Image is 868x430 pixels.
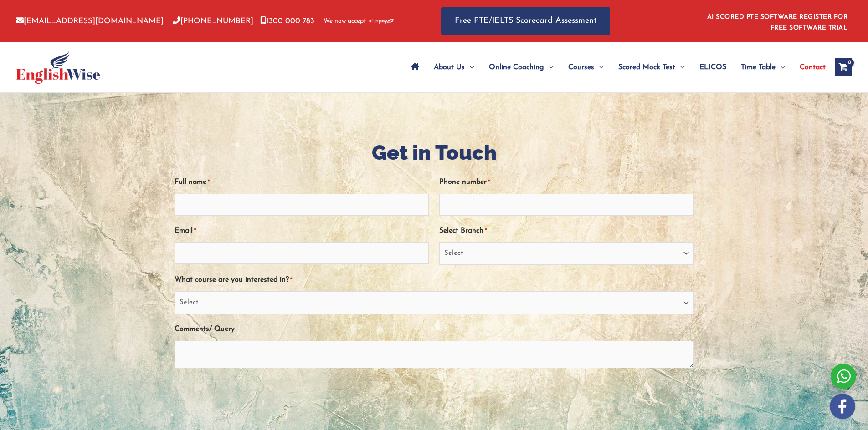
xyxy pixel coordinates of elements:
[611,51,692,83] a: Scored Mock TestMenu Toggle
[404,51,826,83] nav: Site Navigation: Main Menu
[800,51,826,83] span: Contact
[175,322,235,337] label: Comments/ Query
[175,381,313,416] iframe: reCAPTCHA
[618,51,675,83] span: Scored Mock Test
[594,51,604,83] span: Menu Toggle
[465,51,474,83] span: Menu Toggle
[173,17,253,25] a: [PHONE_NUMBER]
[482,51,561,83] a: Online CoachingMenu Toggle
[175,223,196,238] label: Email
[439,223,487,238] label: Select Branch
[324,17,366,26] span: We now accept
[260,17,314,25] a: 1300 000 783
[16,51,100,84] img: cropped-ew-logo
[175,175,210,190] label: Full name
[741,51,776,83] span: Time Table
[830,394,855,419] img: white-facebook.png
[835,58,852,76] a: View Shopping Cart, empty
[699,51,726,83] span: ELICOS
[707,14,848,31] a: AI SCORED PTE SOFTWARE REGISTER FOR FREE SOFTWARE TRIAL
[734,51,792,83] a: Time TableMenu Toggle
[568,51,594,83] span: Courses
[792,51,826,83] a: Contact
[426,51,482,83] a: About UsMenu Toggle
[692,51,734,83] a: ELICOS
[489,51,544,83] span: Online Coaching
[441,7,610,35] a: Free PTE/IELTS Scorecard Assessment
[675,51,685,83] span: Menu Toggle
[439,175,490,190] label: Phone number
[544,51,554,83] span: Menu Toggle
[16,17,164,25] a: [EMAIL_ADDRESS][DOMAIN_NAME]
[776,51,785,83] span: Menu Toggle
[434,51,465,83] span: About Us
[175,273,292,288] label: What course are you interested in?
[175,138,694,167] h1: Get in Touch
[702,6,852,36] aside: Header Widget 1
[561,51,611,83] a: CoursesMenu Toggle
[369,19,394,24] img: Afterpay-Logo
